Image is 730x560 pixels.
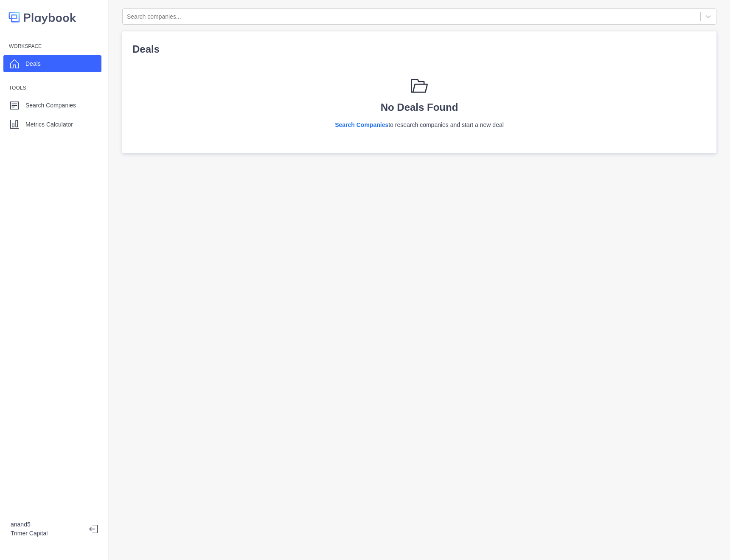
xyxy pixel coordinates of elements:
p: Metrics Calculator [25,120,73,129]
a: Search Companies [335,121,388,128]
h4: No Deals Found [146,101,693,114]
p: Search Companies [25,101,76,110]
p: Deals [25,59,41,68]
p: Trimer Capital [11,529,82,538]
p: Deals [132,42,706,57]
p: to research companies and start a new deal [146,121,693,129]
img: logo-colored [8,8,76,26]
p: anand5 [11,520,82,529]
